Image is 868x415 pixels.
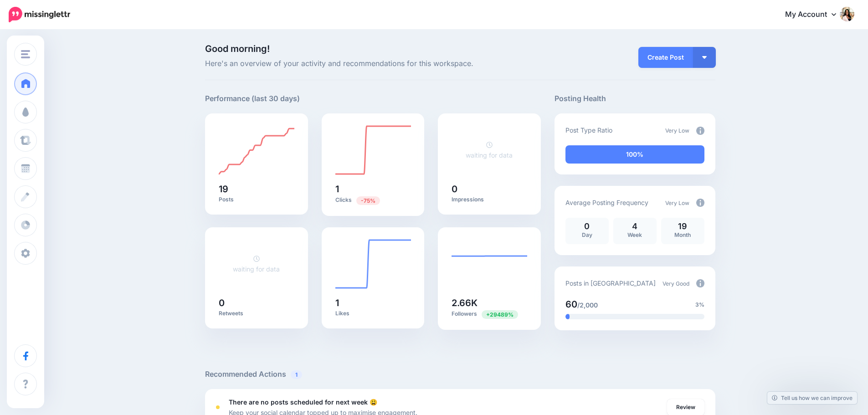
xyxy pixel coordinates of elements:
[638,47,693,68] a: Create Post
[466,141,513,159] a: waiting for data
[702,56,707,59] img: arrow-down-white.png
[695,300,704,309] span: 3%
[205,93,300,104] h5: Performance (last 30 days)
[229,398,377,406] b: There are no posts scheduled for next week 😩
[565,197,648,208] p: Average Posting Frequency
[219,298,294,307] h5: 0
[696,199,704,207] img: info-circle-grey.png
[335,310,411,317] p: Likes
[219,184,294,194] h5: 19
[565,299,577,310] span: 60
[205,43,270,54] span: Good morning!
[665,127,689,134] span: Very Low
[452,184,527,194] h5: 0
[219,196,294,203] p: Posts
[570,222,604,231] p: 0
[767,392,857,404] a: Tell us how we can improve
[674,231,691,238] span: Month
[219,310,294,317] p: Retweets
[335,184,411,194] h5: 1
[565,314,570,319] div: 3% of your posts in the last 30 days have been from Drip Campaigns
[618,222,652,231] p: 4
[665,200,689,206] span: Very Low
[335,298,411,307] h5: 1
[696,279,704,287] img: info-circle-grey.png
[565,145,704,164] div: 100% of your posts in the last 30 days have been from Drip Campaigns
[233,255,280,273] a: waiting for data
[452,298,527,307] h5: 2.66K
[627,231,642,238] span: Week
[205,58,541,70] span: Here's an overview of your activity and recommendations for this workspace.
[216,405,220,409] div: <div class='status-dot small red margin-right'></div>Error
[21,50,30,58] img: menu.png
[335,196,411,205] p: Clicks
[696,127,704,135] img: info-circle-grey.png
[482,310,518,319] span: Previous period: 9
[666,222,700,231] p: 19
[577,301,598,309] span: /2,000
[452,310,527,318] p: Followers
[291,370,302,379] span: 1
[555,93,715,104] h5: Posting Health
[663,280,689,287] span: Very Good
[565,278,656,288] p: Posts in [GEOGRAPHIC_DATA]
[452,196,527,203] p: Impressions
[205,369,715,380] h5: Recommended Actions
[9,7,70,22] img: Missinglettr
[565,125,612,135] p: Post Type Ratio
[356,196,380,205] span: Previous period: 4
[582,231,592,238] span: Day
[776,4,854,26] a: My Account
